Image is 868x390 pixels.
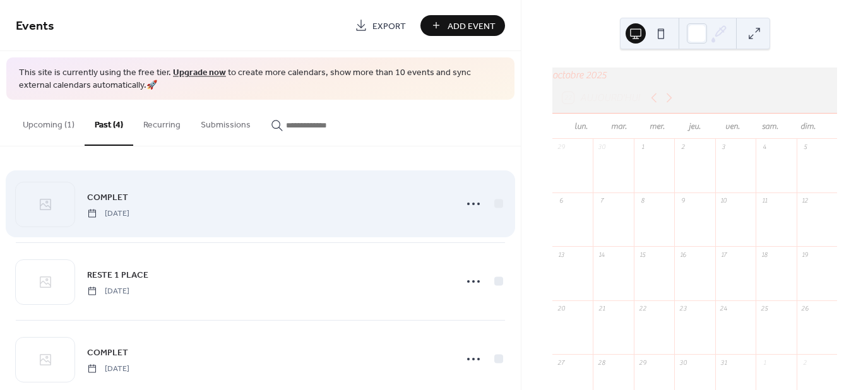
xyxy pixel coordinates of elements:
div: 18 [759,250,769,259]
div: 7 [597,196,606,206]
div: 31 [719,358,728,367]
span: [DATE] [87,363,129,374]
div: 29 [556,143,566,152]
button: Past (4) [85,100,133,146]
button: 22Aujourd'hui [558,89,645,107]
div: 17 [719,250,728,259]
a: Export [345,15,415,36]
div: 1 [759,358,769,367]
span: Add Event [448,20,496,33]
div: 16 [678,250,687,259]
div: 1 [638,143,647,152]
span: COMPLET [87,346,128,359]
div: 13 [556,250,566,259]
div: 15 [638,250,647,259]
div: 22 [638,304,647,314]
span: RESTE 1 PLACE [87,268,148,281]
span: [DATE] [87,208,129,219]
div: jeu. [676,114,714,139]
a: COMPLET [87,345,128,360]
div: 24 [719,304,728,314]
button: Recurring [133,100,191,145]
div: 6 [556,196,566,206]
span: Export [372,20,406,33]
div: 5 [800,143,810,152]
div: 30 [678,358,687,367]
div: 28 [597,358,606,367]
div: 9 [678,196,687,206]
button: Add Event [420,15,505,36]
div: 21 [597,304,606,314]
div: 2 [678,143,687,152]
div: 4 [759,143,769,152]
a: RESTE 1 PLACE [87,268,148,282]
a: Upgrade now [173,64,226,81]
div: lun. [562,114,600,139]
div: 25 [759,304,769,314]
a: COMPLET [87,190,128,204]
div: 23 [678,304,687,314]
div: octobre 2025 [552,68,837,83]
span: Events [16,14,54,38]
div: 11 [759,196,769,206]
div: 20 [556,304,566,314]
div: 30 [597,143,606,152]
button: Upcoming (1) [13,100,85,145]
span: COMPLET [87,191,128,204]
div: 14 [597,250,606,259]
div: mer. [638,114,676,139]
div: 19 [800,250,810,259]
button: Submissions [191,100,261,145]
div: mar. [600,114,638,139]
span: This site is currently using the free tier. to create more calendars, show more than 10 events an... [19,67,502,92]
div: sam. [751,114,789,139]
div: 27 [556,358,566,367]
div: ven. [713,114,751,139]
div: 12 [800,196,810,206]
div: 10 [719,196,728,206]
div: dim. [789,114,827,139]
span: [DATE] [87,285,129,297]
div: 8 [638,196,647,206]
div: 2 [800,358,810,367]
div: 26 [800,304,810,314]
div: 29 [638,358,647,367]
div: 3 [719,143,728,152]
